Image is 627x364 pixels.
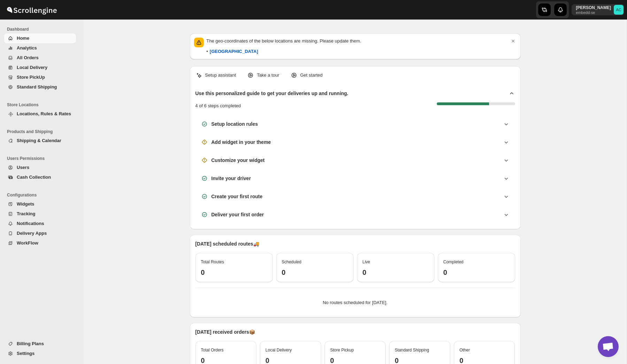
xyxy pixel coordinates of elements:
[17,55,39,60] span: All Orders
[363,268,429,277] h3: 0
[17,175,51,180] span: Cash Collection
[4,219,76,229] button: Notifications
[195,328,515,335] p: [DATE] received orders 📦
[4,349,76,358] button: Settings
[210,49,258,54] b: [GEOGRAPHIC_DATA]
[17,65,47,70] span: Local Delivery
[4,172,76,182] button: Cash Collection
[17,240,38,246] span: WorkFlow
[17,75,45,80] span: Store PickUp
[17,165,29,170] span: Users
[282,260,302,264] span: Scheduled
[614,5,624,15] span: Abhishek Chowdhury
[598,336,619,357] a: Open chat
[17,201,34,207] span: Widgets
[363,260,370,264] span: Live
[4,43,76,53] button: Analytics
[459,348,470,353] span: Other
[572,4,624,15] button: User menu
[205,72,236,79] p: Setup assistant
[330,348,354,353] span: Store Pickup
[211,121,258,127] h3: Setup location rules
[207,48,258,55] div: •
[17,211,35,216] span: Tracking
[4,53,76,63] button: All Orders
[4,209,76,219] button: Tracking
[616,8,621,12] text: AC
[443,268,510,277] h3: 0
[201,299,510,306] p: No routes scheduled for [DATE].
[4,238,76,248] button: WorkFlow
[7,102,79,108] span: Store Locations
[195,240,515,247] p: [DATE] scheduled routes 🚚
[443,260,464,264] span: Completed
[7,192,79,198] span: Configurations
[17,45,37,51] span: Analytics
[282,268,348,277] h3: 0
[395,348,429,353] span: Standard Shipping
[4,33,76,43] button: Home
[257,72,279,79] p: Take a tour
[201,348,224,353] span: Total Orders
[201,268,267,277] h3: 0
[4,339,76,349] button: Billing Plans
[195,102,241,109] p: 4 of 6 steps completed
[7,26,79,32] span: Dashboard
[17,36,29,41] span: Home
[211,157,265,164] h3: Customize your widget
[6,1,58,18] img: ScrollEngine
[206,46,262,57] button: [GEOGRAPHIC_DATA]
[201,260,224,264] span: Total Routes
[4,229,76,238] button: Delivery Apps
[4,163,76,172] button: Users
[17,341,44,346] span: Billing Plans
[576,10,611,15] p: embedd-se
[17,351,34,356] span: Settings
[207,38,510,45] p: The geo-coordinates of the below locations are missing. Please update them.
[195,90,349,97] h2: Use this personalized guide to get your deliveries up and running.
[7,129,79,134] span: Products and Shipping
[4,136,76,146] button: Shipping & Calendar
[576,5,611,10] p: [PERSON_NAME]
[211,139,271,146] h3: Add widget in your theme
[211,175,251,182] h3: Invite your driver
[17,221,44,226] span: Notifications
[211,211,264,218] h3: Deliver your first order
[7,156,79,161] span: Users Permissions
[265,348,292,353] span: Local Delivery
[17,231,47,236] span: Delivery Apps
[4,109,76,119] button: Locations, Rules & Rates
[211,193,263,200] h3: Create your first route
[17,84,57,90] span: Standard Shipping
[17,111,71,116] span: Locations, Rules & Rates
[4,199,76,209] button: Widgets
[300,72,323,79] p: Get started
[17,138,61,143] span: Shipping & Calendar
[508,36,518,46] button: Dismiss notification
